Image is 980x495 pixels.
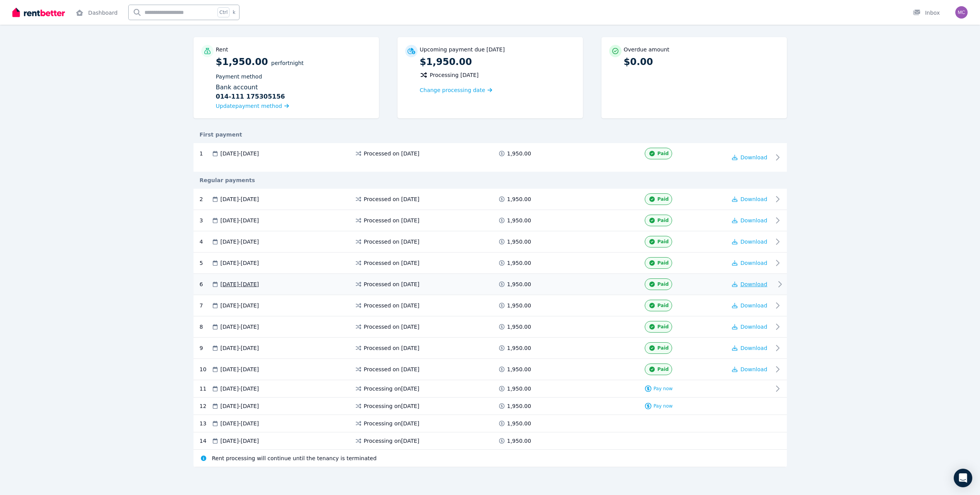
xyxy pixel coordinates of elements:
[732,154,768,161] button: Download
[732,323,768,331] button: Download
[657,324,669,330] span: Paid
[732,365,768,373] button: Download
[221,437,259,445] span: [DATE] - [DATE]
[657,260,669,266] span: Paid
[420,56,575,68] p: $1,950.00
[507,302,531,309] span: 1,950.00
[657,366,669,372] span: Paid
[657,150,669,157] span: Paid
[507,420,531,427] span: 1,950.00
[364,323,420,331] span: Processed on [DATE]
[200,278,211,290] div: 6
[364,259,420,267] span: Processed on [DATE]
[200,364,211,375] div: 10
[732,259,768,267] button: Download
[221,302,259,309] span: [DATE] - [DATE]
[507,238,531,246] span: 1,950.00
[420,46,505,53] p: Upcoming payment due [DATE]
[364,150,420,157] span: Processed on [DATE]
[654,403,673,409] span: Pay now
[216,103,282,109] span: Update payment method
[221,323,259,331] span: [DATE] - [DATE]
[12,7,65,18] img: RentBetter
[657,217,669,224] span: Paid
[420,86,493,94] a: Change processing date
[200,402,211,410] div: 12
[271,60,304,66] span: per Fortnight
[221,259,259,267] span: [DATE] - [DATE]
[741,154,768,160] span: Download
[657,239,669,245] span: Paid
[364,344,420,352] span: Processed on [DATE]
[200,385,211,393] div: 11
[624,46,669,53] p: Overdue amount
[954,469,972,487] div: Open Intercom Messenger
[221,280,259,288] span: [DATE] - [DATE]
[221,344,259,352] span: [DATE] - [DATE]
[654,386,673,392] span: Pay now
[200,193,211,205] div: 2
[732,302,768,309] button: Download
[200,236,211,247] div: 4
[732,238,768,246] button: Download
[221,420,259,427] span: [DATE] - [DATE]
[216,83,371,101] div: Bank account
[741,345,768,351] span: Download
[217,7,229,17] span: Ctrl
[507,437,531,445] span: 1,950.00
[430,71,479,79] span: Processing [DATE]
[200,150,211,157] div: 1
[221,365,259,373] span: [DATE] - [DATE]
[657,345,669,351] span: Paid
[364,195,420,203] span: Processed on [DATE]
[507,323,531,331] span: 1,950.00
[420,86,486,94] span: Change processing date
[507,195,531,203] span: 1,950.00
[221,385,259,393] span: [DATE] - [DATE]
[200,215,211,226] div: 3
[194,131,787,138] div: First payment
[955,6,968,19] img: Shane McNeill
[507,150,531,157] span: 1,950.00
[200,342,211,354] div: 9
[507,280,531,288] span: 1,950.00
[364,385,420,393] span: Processing on [DATE]
[364,217,420,224] span: Processed on [DATE]
[732,217,768,224] button: Download
[364,420,420,427] span: Processing on [DATE]
[200,420,211,427] div: 13
[364,437,420,445] span: Processing on [DATE]
[507,259,531,267] span: 1,950.00
[913,9,940,17] div: Inbox
[233,9,235,15] span: k
[507,385,531,393] span: 1,950.00
[507,344,531,352] span: 1,950.00
[364,365,420,373] span: Processed on [DATE]
[200,437,211,445] div: 14
[364,280,420,288] span: Processed on [DATE]
[194,176,787,184] div: Regular payments
[200,300,211,311] div: 7
[741,302,768,309] span: Download
[221,195,259,203] span: [DATE] - [DATE]
[221,238,259,246] span: [DATE] - [DATE]
[216,46,228,53] p: Rent
[732,195,768,203] button: Download
[657,196,669,202] span: Paid
[732,280,768,288] button: Download
[216,92,285,101] b: 014-111 175305156
[200,321,211,333] div: 8
[212,454,377,462] span: Rent processing will continue until the tenancy is terminated
[364,302,420,309] span: Processed on [DATE]
[221,217,259,224] span: [DATE] - [DATE]
[221,150,259,157] span: [DATE] - [DATE]
[216,56,371,111] p: $1,950.00
[741,196,768,202] span: Download
[221,402,259,410] span: [DATE] - [DATE]
[732,344,768,352] button: Download
[364,402,420,410] span: Processing on [DATE]
[741,281,768,287] span: Download
[657,302,669,309] span: Paid
[741,324,768,330] span: Download
[364,238,420,246] span: Processed on [DATE]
